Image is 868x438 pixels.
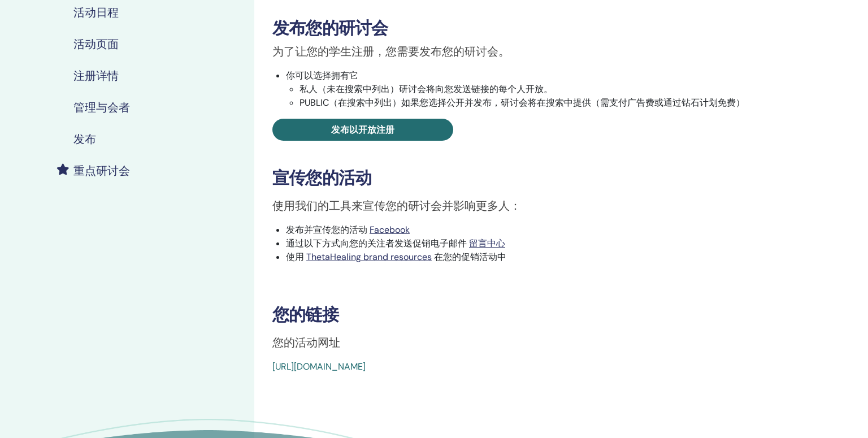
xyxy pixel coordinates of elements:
[370,224,410,236] a: Facebook
[272,361,366,372] a: [URL][DOMAIN_NAME]
[272,334,815,351] p: 您的活动网址
[272,43,815,60] p: 为了让您的学生注册，您需要发布您的研讨会。
[272,119,453,141] a: 发布以开放注册
[286,223,815,237] li: 发布并宣传您的活动
[73,69,119,83] h4: 注册详情
[73,101,130,114] h4: 管理与会者
[331,124,394,136] span: 发布以开放注册
[272,168,815,188] h3: 宣传您的活动
[286,250,815,264] li: 使用 在您的促销活动中
[469,237,505,249] a: 留言中心
[306,251,432,263] a: ThetaHealing brand resources
[73,164,130,177] h4: 重点研讨会
[73,6,119,19] h4: 活动日程
[286,69,815,110] li: 你可以选择拥有它
[73,37,119,51] h4: 活动页面
[272,305,815,325] h3: 您的链接
[300,96,815,110] li: PUBLIC（在搜索中列出）如果您选择公开并发布，研讨会将在搜索中提供（需支付广告费或通过钻石计划免费）
[300,83,815,96] li: 私人（未在搜索中列出）研讨会将向您发送链接的每个人开放。
[286,237,815,250] li: 通过以下方式向您的关注者发送促销电子邮件
[272,197,815,214] p: 使用我们的工具来宣传您的研讨会并影响更多人：
[272,18,815,38] h3: 发布您的研讨会
[73,132,96,146] h4: 发布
